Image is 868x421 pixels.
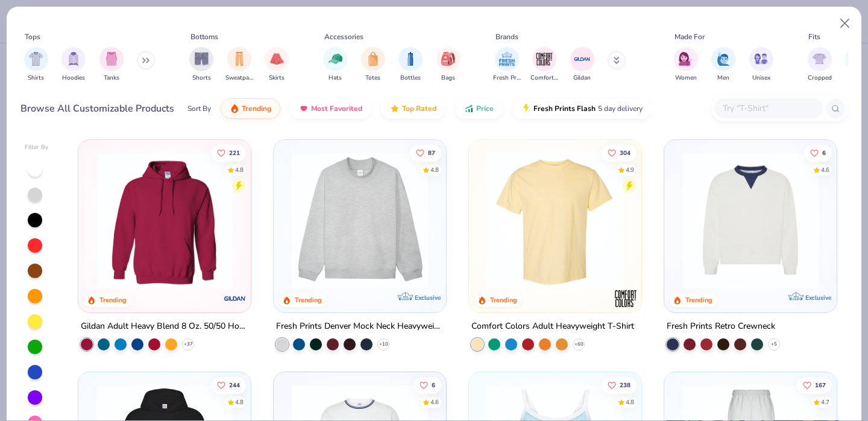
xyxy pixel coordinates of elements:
img: Skirts Image [270,52,284,66]
div: filter for Men [711,47,735,83]
div: filter for Gildan [570,47,594,83]
button: filter button [361,47,385,83]
img: Gildan logo [223,286,247,311]
div: Gildan Adult Heavy Blend 8 Oz. 50/50 Hooded Sweatshirt [81,319,248,334]
span: Exclusive [415,294,441,302]
img: Comfort Colors Image [535,50,553,68]
span: Tanks [104,74,119,83]
div: 4.8 [626,397,634,407]
img: Sweatpants Image [233,52,246,66]
button: Close [834,12,857,35]
div: 4.8 [236,165,244,174]
span: 87 [428,150,435,156]
button: filter button [225,47,253,83]
button: Like [212,144,247,161]
div: 4.6 [430,397,439,407]
div: filter for Cropped [808,47,832,83]
span: + 10 [379,341,388,348]
span: Sweatpants [225,74,253,83]
img: 01756b78-01f6-4cc6-8d8a-3c30c1a0c8ac [90,152,239,288]
span: Men [717,74,729,83]
img: Totes Image [366,52,380,66]
button: Like [410,144,441,161]
span: 244 [230,382,241,388]
button: filter button [674,47,698,83]
div: 4.8 [430,165,439,174]
span: Fresh Prints Flash [533,104,596,113]
div: Made For [675,31,705,42]
span: Totes [365,74,380,83]
button: filter button [398,47,423,83]
button: Fresh Prints Flash5 day delivery [512,98,652,119]
span: Bags [441,74,455,83]
button: filter button [711,47,735,83]
div: Fits [808,31,820,42]
span: 6 [432,382,435,388]
button: Like [414,376,441,393]
img: a90f7c54-8796-4cb2-9d6e-4e9644cfe0fe [434,152,582,288]
div: filter for Bags [436,47,461,83]
img: Bottles Image [404,52,417,66]
button: filter button [265,47,289,83]
span: 6 [822,150,826,156]
div: Comfort Colors Adult Heavyweight T-Shirt [471,319,634,334]
button: filter button [24,47,48,83]
button: Like [797,376,832,393]
button: filter button [570,47,594,83]
span: Bottles [400,74,421,83]
img: Hoodies Image [67,52,80,66]
button: filter button [323,47,347,83]
img: flash.gif [521,104,531,113]
span: Gildan [573,74,591,83]
span: + 60 [574,341,583,348]
img: Comfort Colors logo [614,286,638,311]
button: Trending [221,98,280,119]
button: filter button [99,47,124,83]
span: Trending [242,104,271,113]
div: 4.8 [236,397,244,407]
button: Like [602,376,637,393]
span: Exclusive [805,294,831,302]
button: filter button [808,47,832,83]
div: filter for Hoodies [61,47,86,83]
img: most_fav.gif [299,104,309,113]
img: 029b8af0-80e6-406f-9fdc-fdf898547912 [481,152,629,288]
div: 4.6 [821,165,829,174]
button: Most Favorited [290,98,371,119]
div: Bottoms [190,31,218,42]
div: filter for Comfort Colors [530,47,558,83]
button: filter button [530,47,558,83]
button: filter button [189,47,213,83]
span: Fresh Prints [493,74,521,83]
span: Shorts [192,74,211,83]
div: filter for Fresh Prints [493,47,521,83]
img: Men Image [717,52,730,66]
button: Like [212,376,247,393]
div: Tops [25,31,40,42]
span: Most Favorited [311,104,362,113]
img: Gildan Image [573,50,591,68]
span: Shirts [28,74,44,83]
div: filter for Bottles [398,47,423,83]
span: Women [675,74,697,83]
span: Price [476,104,494,113]
div: Accessories [324,31,363,42]
div: filter for Totes [361,47,385,83]
span: 304 [620,150,631,156]
div: 4.7 [821,397,829,407]
div: filter for Skirts [265,47,289,83]
span: Hoodies [62,74,85,83]
div: Fresh Prints Retro Crewneck [667,319,775,334]
button: filter button [61,47,86,83]
button: filter button [436,47,461,83]
span: 5 day delivery [598,102,643,116]
span: Hats [329,74,342,83]
img: Unisex Image [754,52,768,66]
span: + 5 [771,341,777,348]
div: filter for Shorts [189,47,213,83]
span: Comfort Colors [530,74,558,83]
div: 4.9 [626,165,634,174]
div: Browse All Customizable Products [20,101,174,116]
img: TopRated.gif [390,104,400,113]
button: Like [602,144,637,161]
